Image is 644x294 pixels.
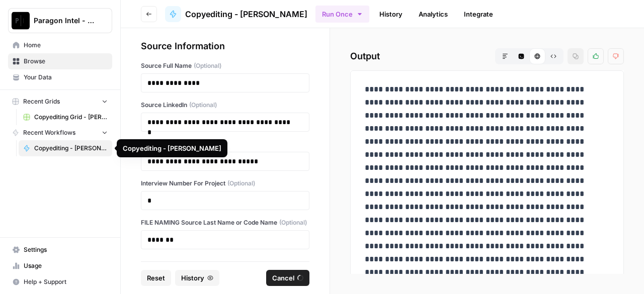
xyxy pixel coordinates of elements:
[194,61,221,70] span: (Optional)
[350,48,624,64] h2: Output
[141,61,309,70] label: Source Full Name
[8,274,112,290] button: Help + Support
[12,12,30,30] img: Paragon Intel - Copyediting Logo
[279,218,307,227] span: (Optional)
[227,179,255,188] span: (Optional)
[141,270,171,286] button: Reset
[141,39,309,53] div: Source Information
[272,273,294,283] span: Cancel
[34,113,108,122] span: Copyediting Grid - [PERSON_NAME]
[8,242,112,258] a: Settings
[34,16,95,26] span: Paragon Intel - Copyediting
[24,41,108,50] span: Home
[34,144,108,153] span: Copyediting - [PERSON_NAME]
[141,179,309,188] label: Interview Number For Project
[165,6,307,22] a: Copyediting - [PERSON_NAME]
[373,6,409,22] a: History
[315,6,369,23] button: Run Once
[8,8,112,33] button: Workspace: Paragon Intel - Copyediting
[8,53,112,69] a: Browse
[8,69,112,85] a: Your Data
[141,218,309,227] label: FILE NAMING Source Last Name or Code Name
[8,258,112,274] a: Usage
[141,140,309,149] label: Relative Role
[8,125,112,140] button: Recent Workflows
[19,109,112,125] a: Copyediting Grid - [PERSON_NAME]
[181,273,204,283] span: History
[413,6,454,22] a: Analytics
[141,101,309,110] label: Source LinkedIn
[458,6,499,22] a: Integrate
[175,270,219,286] button: History
[23,128,75,137] span: Recent Workflows
[180,140,208,149] span: (Optional)
[24,261,108,270] span: Usage
[189,101,217,110] span: (Optional)
[185,8,307,20] span: Copyediting - [PERSON_NAME]
[24,277,108,286] span: Help + Support
[23,97,60,106] span: Recent Grids
[24,57,108,66] span: Browse
[24,245,108,254] span: Settings
[8,37,112,53] a: Home
[24,73,108,82] span: Your Data
[19,140,112,156] a: Copyediting - [PERSON_NAME]
[147,273,165,283] span: Reset
[266,270,309,286] button: Cancel
[8,94,112,109] button: Recent Grids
